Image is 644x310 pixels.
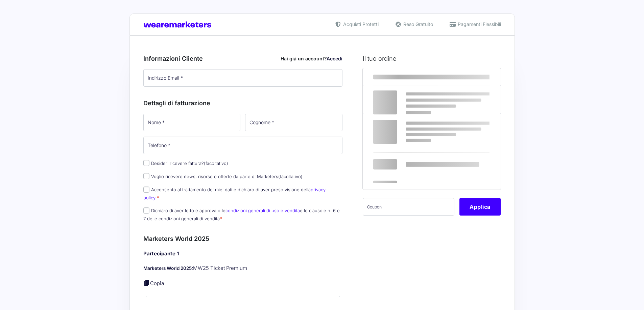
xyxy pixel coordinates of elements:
[150,280,164,286] a: Copia
[143,173,149,179] input: Voglio ricevere news, risorse e offerte da parte di Marketers(facoltativo)
[363,135,442,189] th: Totale
[363,86,442,114] td: Marketers World 2025 - MW25 Ticket Premium
[143,234,343,243] h3: Marketers World 2025
[143,137,343,154] input: Telefono *
[327,56,342,61] a: Accedi
[143,161,228,166] label: Desideri ricevere fattura?
[281,55,342,62] div: Hai già un account?
[363,198,454,216] input: Coupon
[143,98,343,108] h3: Dettagli di fatturazione
[363,114,442,135] th: Subtotale
[402,21,433,28] span: Reso Gratuito
[143,265,193,271] strong: Marketers World 2025:
[143,54,343,63] h3: Informazioni Cliente
[278,174,303,179] span: (facoltativo)
[143,208,340,221] label: Dichiaro di aver letto e approvato le e le clausole n. 6 e 7 delle condizioni generali di vendita
[341,21,379,28] span: Acquisti Protetti
[143,250,343,258] h4: Partecipante 1
[143,160,149,166] input: Desideri ricevere fattura?(facoltativo)
[143,187,149,193] input: Acconsento al trattamento dei miei dati e dichiaro di aver preso visione dellaprivacy policy
[456,21,501,28] span: Pagamenti Flessibili
[143,174,303,179] label: Voglio ricevere news, risorse e offerte da parte di Marketers
[442,68,501,86] th: Subtotale
[225,208,300,213] a: condizioni generali di uso e vendita
[459,198,501,216] button: Applica
[143,280,150,286] a: Copia i dettagli dell'acquirente
[363,54,501,63] h3: Il tuo ordine
[143,114,241,131] input: Nome *
[143,187,326,200] a: privacy policy
[204,161,228,166] span: (facoltativo)
[143,69,343,87] input: Indirizzo Email *
[143,207,149,214] input: Dichiaro di aver letto e approvato lecondizioni generali di uso e venditae le clausole n. 6 e 7 d...
[245,114,342,131] input: Cognome *
[363,68,442,86] th: Prodotto
[143,187,326,200] label: Acconsento al trattamento dei miei dati e dichiaro di aver preso visione della
[143,264,343,272] p: MW25 Ticket Premium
